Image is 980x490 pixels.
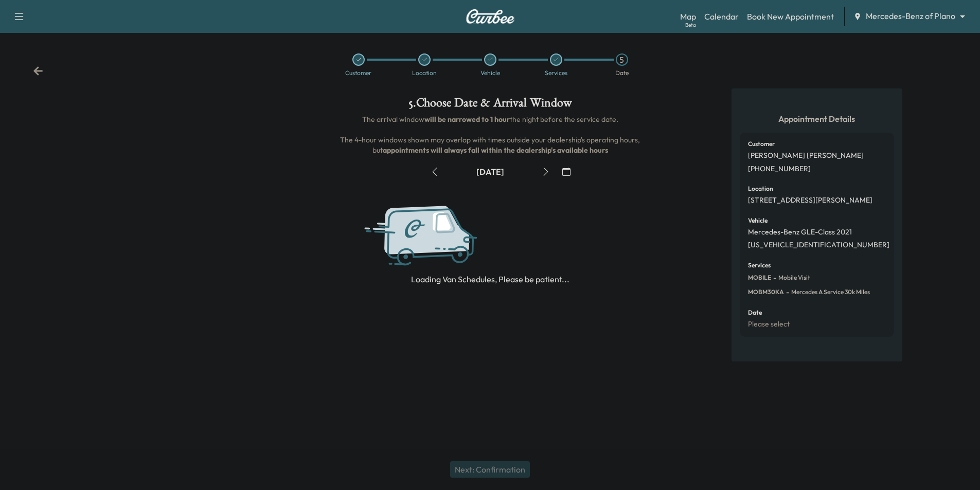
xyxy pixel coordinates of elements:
[748,165,811,174] p: [PHONE_NUMBER]
[340,115,642,155] span: The arrival window the night before the service date. The 4-hour windows shown may overlap with t...
[748,196,872,205] p: [STREET_ADDRESS][PERSON_NAME]
[466,9,515,24] img: Curbee Logo
[748,241,889,250] p: [US_VEHICLE_IDENTIFICATION_NUMBER]
[33,66,43,76] div: Back
[365,196,520,274] img: Curbee Service.svg
[748,151,864,160] p: [PERSON_NAME] [PERSON_NAME]
[771,273,776,283] span: -
[411,273,569,285] p: Loading Van Schedules, Please be patient...
[704,10,739,23] a: Calendar
[480,70,500,76] div: Vehicle
[784,287,789,297] span: -
[412,70,437,76] div: Location
[748,186,773,192] h6: Location
[616,53,628,66] div: 5
[747,10,834,23] a: Book New Appointment
[545,70,567,76] div: Services
[335,97,645,114] h1: 5 . Choose Date & Arrival Window
[748,320,790,329] p: Please select
[685,21,696,29] div: Beta
[424,115,510,124] b: will be narrowed to 1 hour
[748,310,762,316] h6: Date
[789,288,870,296] span: Mercedes A Service 30k miles
[866,10,955,22] span: Mercedes-Benz of Plano
[345,70,371,76] div: Customer
[748,288,784,296] span: MOBM30KA
[748,217,768,224] h6: Vehicle
[680,10,696,23] a: MapBeta
[740,113,894,124] h5: Appointment Details
[748,262,771,268] h6: Services
[776,274,810,282] span: Mobile Visit
[615,70,629,76] div: Date
[748,274,771,282] span: MOBILE
[748,228,852,237] p: Mercedes-Benz GLE-Class 2021
[383,146,608,155] b: appointments will always fall within the dealership's available hours
[476,166,504,177] div: [DATE]
[748,141,775,147] h6: Customer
